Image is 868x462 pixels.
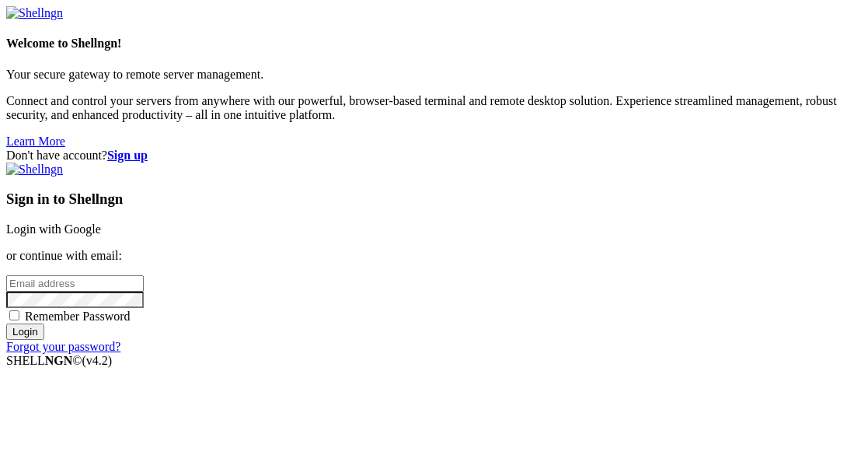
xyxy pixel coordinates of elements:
[9,310,19,320] input: Remember Password
[6,163,63,177] img: Shellngn
[6,191,862,208] h3: Sign in to Shellngn
[6,249,862,263] p: or continue with email:
[6,324,44,340] input: Login
[6,37,862,51] h4: Welcome to Shellngn!
[6,135,65,148] a: Learn More
[6,340,120,353] a: Forgot your password?
[6,68,862,82] p: Your secure gateway to remote server management.
[6,275,144,292] input: Email address
[6,354,112,367] span: SHELL ©
[82,354,113,367] span: 4.2.0
[25,310,131,323] span: Remember Password
[107,149,148,162] a: Sign up
[6,149,862,163] div: Don't have account?
[6,6,63,20] img: Shellngn
[45,354,73,367] b: NGN
[6,222,101,236] a: Login with Google
[6,94,862,122] p: Connect and control your servers from anywhere with our powerful, browser-based terminal and remo...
